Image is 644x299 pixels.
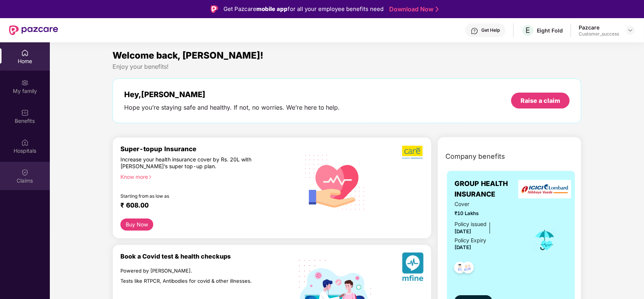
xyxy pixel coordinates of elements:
[445,151,505,162] span: Company benefits
[9,25,58,35] img: New Pazcare Logo
[120,201,290,211] div: ₹ 608.00
[451,259,469,278] img: svg+xml;base64,PHN2ZyB4bWxucz0iaHR0cDovL3d3dy53My5vcmcvMjAwMC9zdmciIHdpZHRoPSI0OC45NDMiIGhlaWdodD...
[436,5,439,13] img: Stroke
[454,178,522,200] span: GROUP HEALTH INSURANCE
[533,228,557,253] img: icon
[120,253,297,260] div: Book a Covid test & health checkups
[223,5,384,14] div: Get Pazcare for all your employee benefits need
[21,109,29,116] img: svg+xml;base64,PHN2ZyBpZD0iQmVuZWZpdHMiIHhtbG5zPSJodHRwOi8vd3d3LnczLm9yZy8yMDAwL3N2ZyIgd2lkdGg9Ij...
[124,90,340,99] div: Hey, [PERSON_NAME]
[537,27,563,34] div: Eight Fold
[120,278,265,284] div: Tests like RTPCR, Antibodies for covid & other illnesses.
[120,145,297,153] div: Super-topup Insurance
[211,5,218,13] img: Logo
[120,193,265,198] div: Starting from as low as
[526,26,530,35] span: E
[148,175,152,179] span: right
[112,50,263,61] span: Welcome back, [PERSON_NAME]!
[454,209,522,217] span: ₹10 Lakhs
[471,27,478,35] img: svg+xml;base64,PHN2ZyBpZD0iSGVscC0zMngzMiIgeG1sbnM9Imh0dHA6Ly93d3cudzMub3JnLzIwMDAvc3ZnIiB3aWR0aD...
[112,63,582,71] div: Enjoy your benefits!
[521,96,560,105] div: Raise a claim
[579,31,619,37] div: Customer_success
[389,5,436,13] a: Download Now
[21,169,29,176] img: svg+xml;base64,PHN2ZyBpZD0iQ2xhaW0iIHhtbG5zPSJodHRwOi8vd3d3LnczLm9yZy8yMDAwL3N2ZyIgd2lkdGg9IjIwIi...
[299,145,371,218] img: svg+xml;base64,PHN2ZyB4bWxucz0iaHR0cDovL3d3dy53My5vcmcvMjAwMC9zdmciIHhtbG5zOnhsaW5rPSJodHRwOi8vd3...
[256,5,288,12] strong: mobile app
[518,180,571,198] img: insurerLogo
[454,228,471,234] span: [DATE]
[402,145,424,160] img: b5dec4f62d2307b9de63beb79f102df3.png
[454,244,471,250] span: [DATE]
[579,24,619,31] div: Pazcare
[627,27,633,33] img: svg+xml;base64,PHN2ZyBpZD0iRHJvcGRvd24tMzJ4MzIiIHhtbG5zPSJodHRwOi8vd3d3LnczLm9yZy8yMDAwL3N2ZyIgd2...
[120,218,153,231] button: Buy Now
[21,49,29,57] img: svg+xml;base64,PHN2ZyBpZD0iSG9tZSIgeG1sbnM9Imh0dHA6Ly93d3cudzMub3JnLzIwMDAvc3ZnIiB3aWR0aD0iMjAiIG...
[454,236,486,245] div: Policy Expiry
[402,253,424,284] img: svg+xml;base64,PHN2ZyB4bWxucz0iaHR0cDovL3d3dy53My5vcmcvMjAwMC9zdmciIHhtbG5zOnhsaW5rPSJodHRwOi8vd3...
[120,156,265,170] div: Increase your health insurance cover by Rs. 20L with [PERSON_NAME]’s super top-up plan.
[120,268,265,274] div: Powered by [PERSON_NAME].
[21,79,29,87] img: svg+xml;base64,PHN2ZyB3aWR0aD0iMjAiIGhlaWdodD0iMjAiIHZpZXdCb3g9IjAgMCAyMCAyMCIgZmlsbD0ibm9uZSIgeG...
[481,27,500,33] div: Get Help
[21,139,29,146] img: svg+xml;base64,PHN2ZyBpZD0iSG9zcGl0YWxzIiB4bWxucz0iaHR0cDovL3d3dy53My5vcmcvMjAwMC9zdmciIHdpZHRoPS...
[454,200,522,208] span: Cover
[124,104,340,112] div: Hope you’re staying safe and healthy. If not, no worries. We’re here to help.
[459,259,477,278] img: svg+xml;base64,PHN2ZyB4bWxucz0iaHR0cDovL3d3dy53My5vcmcvMjAwMC9zdmciIHdpZHRoPSI0OC45NDMiIGhlaWdodD...
[454,220,487,228] div: Policy issued
[120,174,293,179] div: Know more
